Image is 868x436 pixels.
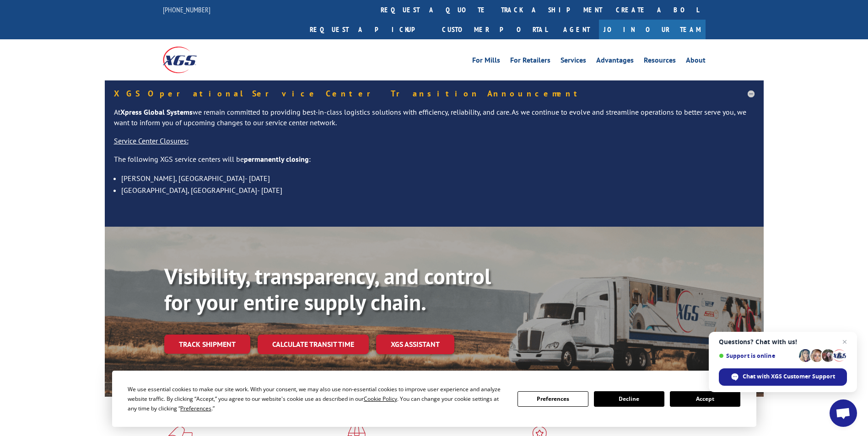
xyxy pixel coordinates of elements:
[114,154,755,172] p: The following XGS service centers will be :
[596,57,634,67] a: Advantages
[561,57,586,67] a: Services
[472,57,500,67] a: For Mills
[114,107,755,136] p: At we remain committed to providing best-in-class logistics solutions with efficiency, reliabilit...
[518,391,588,407] button: Preferences
[719,338,847,346] span: Questions? Chat with us!
[121,184,755,196] li: [GEOGRAPHIC_DATA], [GEOGRAPHIC_DATA]- [DATE]
[180,404,211,412] span: Preferences
[114,136,189,145] u: Service Center Closures:
[719,352,796,359] span: Support is online
[164,335,250,354] a: Track shipment
[258,335,369,354] a: Calculate transit time
[163,5,210,14] a: [PHONE_NUMBER]
[510,57,550,67] a: For Retailers
[719,368,847,386] span: Chat with XGS Customer Support
[120,107,193,117] strong: Xpress Global Systems
[164,262,491,317] b: Visibility, transparency, and control for your entire supply chain.
[830,399,857,427] a: Open chat
[376,335,454,354] a: XGS ASSISTANT
[686,57,706,67] a: About
[114,90,755,98] h5: XGS Operational Service Center Transition Announcement
[128,384,507,413] div: We use essential cookies to make our site work. With your consent, we may also use non-essential ...
[599,20,706,39] a: Join Our Team
[303,20,435,39] a: Request a pickup
[594,391,664,407] button: Decline
[112,371,756,427] div: Cookie Consent Prompt
[644,57,676,67] a: Resources
[554,20,599,39] a: Agent
[435,20,554,39] a: Customer Portal
[670,391,740,407] button: Accept
[121,172,755,184] li: [PERSON_NAME], [GEOGRAPHIC_DATA]- [DATE]
[244,154,309,164] strong: permanently closing
[743,372,835,381] span: Chat with XGS Customer Support
[364,395,397,403] span: Cookie Policy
